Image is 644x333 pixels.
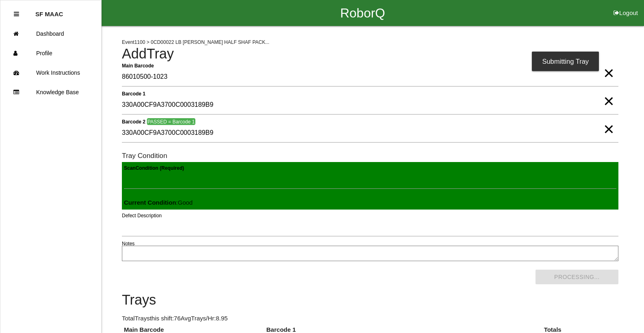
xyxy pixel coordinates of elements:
span: Event 1100 > 0CD00022 LB [PERSON_NAME] HALF SHAF PACK... [122,39,269,45]
a: Dashboard [0,24,101,43]
b: Current Condition [124,199,176,206]
span: Clear Input [603,57,614,73]
div: Submitting Tray [532,52,599,71]
b: Scan Condition (Required) [124,165,184,171]
span: Clear Input [603,113,614,129]
label: Notes [122,240,134,247]
a: Knowledge Base [0,82,101,102]
h4: Trays [122,292,618,308]
b: Barcode 2 [122,119,145,124]
h4: Add Tray [122,46,618,62]
span: Clear Input [603,85,614,101]
p: SF MAAC [35,4,63,17]
span: : Good [124,199,193,206]
span: PASSED = Barcode 1 [147,118,195,125]
input: Required [122,68,618,86]
a: Profile [0,43,101,63]
b: Main Barcode [122,63,154,68]
a: Work Instructions [0,63,101,82]
label: Defect Description [122,212,162,219]
div: Close [14,4,19,24]
p: Total Trays this shift: 76 Avg Trays /Hr: 8.95 [122,314,618,323]
h6: Tray Condition [122,152,618,160]
b: Barcode 1 [122,91,145,96]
